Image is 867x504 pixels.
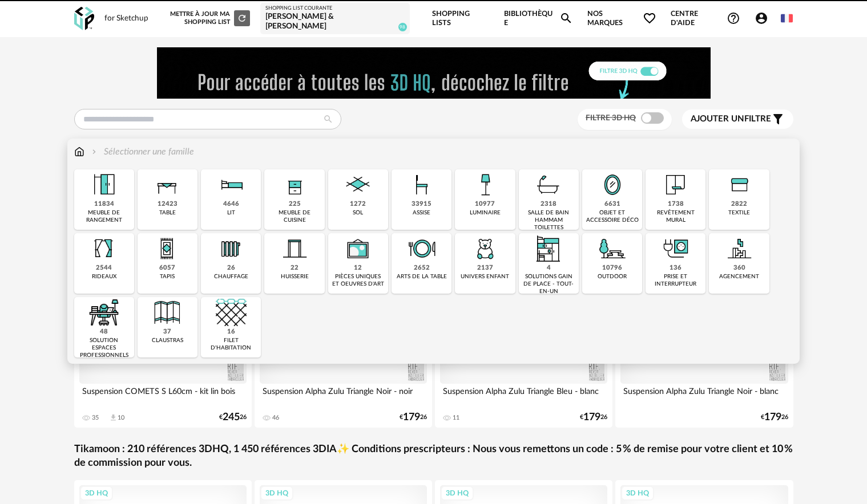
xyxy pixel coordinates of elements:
[265,5,405,12] div: Shopping List courante
[260,384,428,407] div: Suspension Alpha Zulu Triangle Noir - noir
[660,233,691,264] img: PriseInter.png
[152,233,183,264] img: Tapis.png
[74,145,84,158] img: svg+xml;base64,PHN2ZyB3aWR0aD0iMTYiIGhlaWdodD0iMTciIHZpZXdCb3g9IjAgMCAxNiAxNyIgZmlsbD0ibm9uZSIgeG...
[533,169,564,200] img: Salle%20de%20bain.png
[413,209,430,217] div: assise
[92,273,116,281] div: rideaux
[597,169,628,200] img: Miroir.png
[159,209,176,217] div: table
[475,200,495,209] div: 10977
[533,233,564,264] img: ToutEnUn.png
[88,233,119,264] img: Rideaux.png
[227,209,235,217] div: lit
[670,264,681,273] div: 136
[400,413,427,421] div: € 26
[160,273,175,281] div: tapis
[281,273,309,281] div: huisserie
[691,115,744,123] span: Ajouter un
[643,11,656,25] span: Heart Outline icon
[414,264,430,273] div: 2652
[94,200,114,209] div: 11834
[104,14,148,24] div: for Sketchup
[586,209,639,224] div: objet et accessoire déco
[289,200,301,209] div: 225
[583,413,600,421] span: 179
[522,273,575,295] div: solutions gain de place - tout-en-un
[204,337,257,352] div: filet d'habitation
[227,328,235,336] div: 16
[412,200,432,209] div: 33915
[470,233,501,264] img: UniversEnfant.png
[223,413,240,421] span: 245
[279,169,310,200] img: Rangement.png
[755,11,768,25] span: Account Circle icon
[152,337,183,344] div: claustras
[342,233,373,264] img: UniqueOeuvre.png
[96,264,112,273] div: 2544
[216,233,247,264] img: Radiateur.png
[470,209,501,217] div: luminaire
[216,169,247,200] img: Literie.png
[453,414,459,422] div: 11
[733,264,745,273] div: 360
[163,328,171,336] div: 37
[79,384,247,407] div: Suspension COMETS S L60cm - kit lin bois
[168,10,250,26] div: Mettre à jour ma Shopping List
[541,200,557,209] div: 2318
[604,200,620,209] div: 6631
[649,209,702,224] div: revêtement mural
[727,11,740,25] span: Help Circle Outline icon
[598,273,627,281] div: outdoor
[764,413,781,421] span: 179
[406,233,437,264] img: ArtTable.png
[461,273,509,281] div: univers enfant
[152,297,183,328] img: Cloison.png
[265,12,405,32] div: [PERSON_NAME] & [PERSON_NAME]
[522,209,575,231] div: salle de bain hammam toilettes
[158,200,178,209] div: 12423
[350,200,366,209] div: 1272
[719,273,759,281] div: agencement
[671,9,740,28] span: Centre d'aideHelp Circle Outline icon
[660,169,691,200] img: Papier%20peint.png
[80,486,113,501] div: 3D HQ
[602,264,622,273] div: 10796
[332,273,385,288] div: pièces uniques et oeuvres d'art
[227,264,235,273] div: 26
[440,384,608,407] div: Suspension Alpha Zulu Triangle Bleu - blanc
[237,15,247,21] span: Refresh icon
[403,413,420,421] span: 179
[74,7,94,30] img: OXP
[621,486,654,501] div: 3D HQ
[78,337,131,359] div: solution espaces professionnels
[649,273,702,288] div: prise et interrupteur
[597,233,628,264] img: Outdoor.png
[755,11,773,25] span: Account Circle icon
[219,413,247,421] div: € 26
[109,413,118,422] span: Download icon
[157,47,711,99] img: FILTRE%20HQ%20NEW_V1%20(4).gif
[477,264,493,273] div: 2137
[92,414,99,422] div: 35
[216,297,247,328] img: filet.png
[353,209,363,217] div: sol
[223,200,239,209] div: 4646
[406,169,437,200] img: Assise.png
[265,5,405,32] a: Shopping List courante [PERSON_NAME] & [PERSON_NAME] 98
[728,209,750,217] div: textile
[260,486,293,501] div: 3D HQ
[88,169,119,200] img: Meuble%20de%20rangement.png
[731,200,747,209] div: 2822
[470,169,501,200] img: Luminaire.png
[354,264,362,273] div: 12
[88,297,119,328] img: espace-de-travail.png
[441,486,474,501] div: 3D HQ
[781,12,793,25] img: fr
[342,169,373,200] img: Sol.png
[214,273,248,281] div: chauffage
[586,114,636,122] span: Filtre 3D HQ
[771,112,785,126] span: Filter icon
[682,109,793,129] button: Ajouter unfiltre Filter icon
[90,145,194,158] div: Sélectionner une famille
[268,209,321,224] div: meuble de cuisine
